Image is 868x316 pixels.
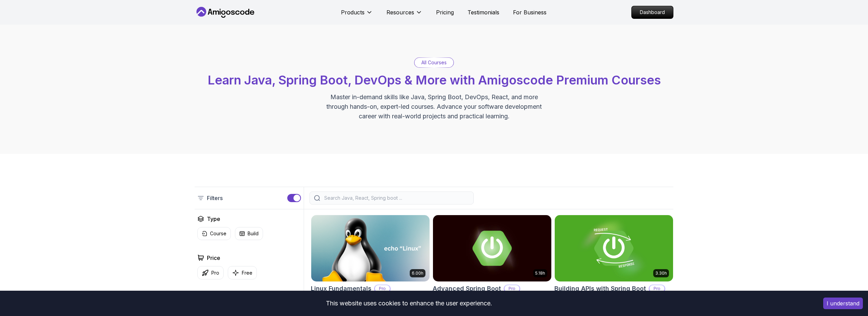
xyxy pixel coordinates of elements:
[375,285,390,292] p: Pro
[649,285,665,292] p: Pro
[555,215,673,281] img: Building APIs with Spring Boot card
[311,284,371,293] h2: Linux Fundamentals
[341,8,365,16] p: Products
[513,8,547,16] a: For Business
[631,6,673,19] a: Dashboard
[433,215,551,281] img: Advanced Spring Boot card
[421,59,447,66] p: All Courses
[248,230,259,237] p: Build
[311,215,430,309] a: Linux Fundamentals card6.00hLinux FundamentalsProLearn the fundamentals of Linux and how to use t...
[504,285,520,292] p: Pro
[341,8,373,22] button: Products
[386,8,414,16] p: Resources
[554,215,673,316] a: Building APIs with Spring Boot card3.30hBuilding APIs with Spring BootProLearn to build robust, s...
[207,254,220,262] h2: Price
[5,296,813,311] div: This website uses cookies to enhance the user experience.
[207,215,220,223] h2: Type
[211,269,219,276] p: Pro
[210,230,226,237] p: Course
[823,298,863,309] button: Accept cookies
[208,73,661,88] span: Learn Java, Spring Boot, DevOps & More with Amigoscode Premium Courses
[323,195,469,201] input: Search Java, React, Spring boot ...
[386,8,422,22] button: Resources
[535,271,545,276] p: 5.18h
[436,8,454,16] a: Pricing
[655,271,667,276] p: 3.30h
[207,194,223,202] p: Filters
[311,215,430,281] img: Linux Fundamentals card
[632,6,673,18] p: Dashboard
[554,284,646,293] h2: Building APIs with Spring Boot
[412,271,423,276] p: 6.00h
[242,269,252,276] p: Free
[433,284,501,293] h2: Advanced Spring Boot
[197,227,231,240] button: Course
[468,8,499,16] a: Testimonials
[433,215,552,316] a: Advanced Spring Boot card5.18hAdvanced Spring BootProDive deep into Spring Boot with our advanced...
[235,227,263,240] button: Build
[197,266,224,279] button: Pro
[319,92,549,121] p: Master in-demand skills like Java, Spring Boot, DevOps, React, and more through hands-on, expert-...
[228,266,257,279] button: Free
